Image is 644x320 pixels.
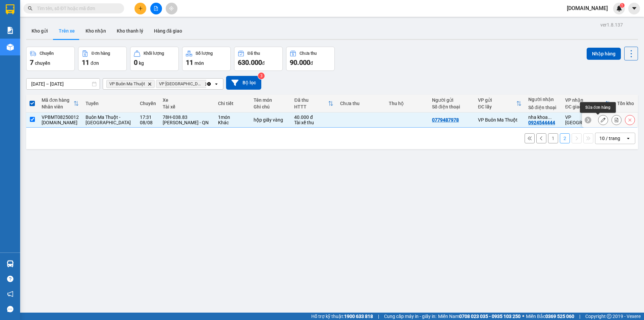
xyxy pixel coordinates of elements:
[616,5,622,11] img: icon-new-feature
[607,314,611,319] span: copyright
[478,104,516,109] div: ĐC lấy
[378,313,379,320] span: |
[42,120,79,125] div: truc.bb
[40,51,54,56] div: Chuyến
[7,276,13,282] span: question-circle
[432,117,459,123] div: 0779487978
[528,97,558,102] div: Người nhận
[631,5,637,11] span: caret-down
[226,76,261,90] button: Bộ lọc
[163,115,211,120] div: 78H-038.83
[169,6,174,11] span: aim
[258,73,265,79] sup: 3
[163,97,211,103] div: Xe
[149,23,187,39] button: Hàng đã giao
[30,58,34,66] span: 7
[294,115,333,120] div: 40.000 đ
[218,120,247,125] div: Khác
[78,47,127,71] button: Đơn hàng11đơn
[140,120,156,125] div: 08/08
[138,6,143,11] span: plus
[135,3,146,14] button: plus
[53,23,80,39] button: Trên xe
[238,58,262,66] span: 630.000
[459,314,521,319] strong: 0708 023 035 - 0935 103 250
[528,105,558,110] div: Số điện thoại
[218,101,247,106] div: Chi tiết
[600,21,623,29] div: ver 1.8.137
[7,291,13,297] span: notification
[42,115,79,120] div: VPBMT08250012
[111,23,149,39] button: Kho thanh lý
[182,47,231,71] button: Số lượng11món
[561,4,613,12] span: [DOMAIN_NAME]
[548,115,552,120] span: ...
[37,5,116,12] input: Tìm tên, số ĐT hoặc mã đơn
[294,97,328,103] div: Đã thu
[290,58,310,66] span: 90.000
[626,136,631,141] svg: open
[42,97,73,103] div: Mã đơn hàng
[621,3,623,8] span: 1
[91,60,99,66] span: đơn
[159,81,202,87] span: VP Tuy Hòa
[286,47,335,71] button: Chưa thu90.000đ
[186,58,193,66] span: 11
[144,51,164,56] div: Khối lượng
[214,81,219,87] svg: open
[92,51,110,56] div: Đơn hàng
[579,313,580,320] span: |
[109,81,145,87] span: VP Buôn Ma Thuột
[620,3,625,8] sup: 1
[7,27,14,34] img: solution-icon
[528,120,555,125] div: 0924544444
[26,79,100,89] input: Select a date range.
[166,3,177,14] button: aim
[148,82,152,86] svg: Delete
[106,80,155,88] span: VP Buôn Ma Thuột, close by backspace
[163,104,211,109] div: Tài xế
[139,60,144,66] span: kg
[35,60,50,66] span: chuyến
[234,47,283,71] button: Đã thu630.000đ
[294,104,328,109] div: HTTT
[26,23,53,39] button: Kho gửi
[134,58,138,66] span: 0
[82,58,89,66] span: 11
[80,23,111,39] button: Kho nhận
[310,60,313,66] span: đ
[432,104,471,109] div: Số điện thoại
[206,81,212,87] svg: Clear all
[548,133,558,143] button: 1
[311,313,373,320] span: Hỗ trợ kỹ thuật:
[130,47,179,71] button: Khối lượng0kg
[617,101,634,106] div: Tồn kho
[598,115,608,125] div: Sửa đơn hàng
[560,133,570,143] button: 2
[254,104,288,109] div: Ghi chú
[163,120,211,125] div: [PERSON_NAME] - QN
[205,82,209,86] svg: Delete
[528,115,558,120] div: nha khoa quốc tế việt đức
[389,101,425,106] div: Thu hộ
[26,47,75,71] button: Chuyến7chuyến
[587,48,621,60] button: Nhập hàng
[522,315,524,318] span: ⚪️
[196,51,213,56] div: Số lượng
[254,117,288,123] div: hộp giấy vàng
[478,97,516,103] div: VP gửi
[475,95,525,112] th: Toggle SortBy
[580,102,616,113] div: Sửa đơn hàng
[254,97,288,103] div: Tên món
[384,313,436,320] span: Cung cấp máy in - giấy in:
[565,115,610,125] div: VP [GEOGRAPHIC_DATA]
[140,115,156,120] div: 17:31
[344,314,373,319] strong: 1900 633 818
[432,97,471,103] div: Người gửi
[156,80,212,88] span: VP Tuy Hòa, close by backspace
[340,101,382,106] div: Chưa thu
[6,4,14,14] img: logo-vxr
[38,95,82,112] th: Toggle SortBy
[7,44,14,51] img: warehouse-icon
[28,6,33,11] span: search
